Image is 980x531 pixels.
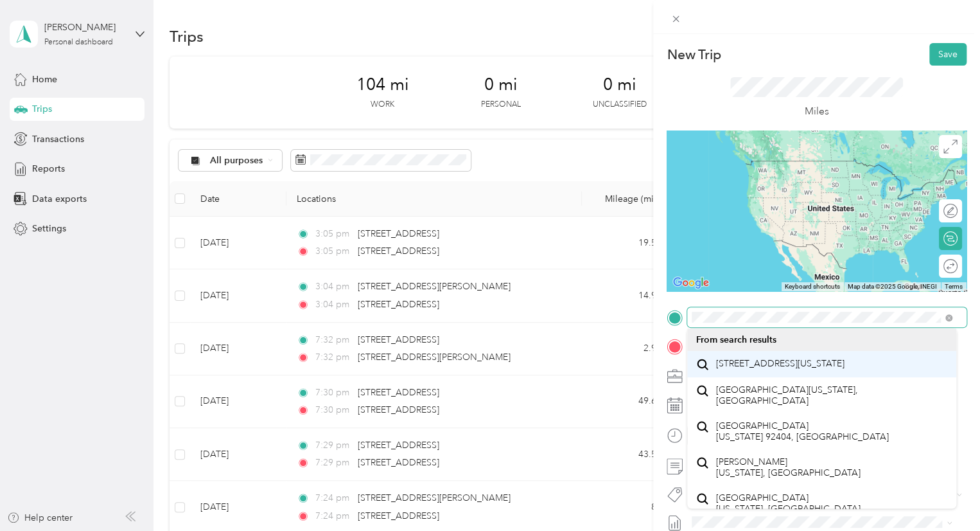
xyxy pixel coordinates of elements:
[716,384,948,407] span: [GEOGRAPHIC_DATA][US_STATE], [GEOGRAPHIC_DATA]
[805,104,829,120] p: Miles
[716,456,861,479] span: [PERSON_NAME] [US_STATE], [GEOGRAPHIC_DATA]
[716,492,861,515] span: [GEOGRAPHIC_DATA] [US_STATE], [GEOGRAPHIC_DATA]
[716,420,889,443] span: [GEOGRAPHIC_DATA] [US_STATE] 92404, [GEOGRAPHIC_DATA]
[667,46,721,64] p: New Trip
[908,459,980,531] iframe: Everlance-gr Chat Button Frame
[785,282,840,291] button: Keyboard shortcuts
[716,358,844,370] span: [STREET_ADDRESS][US_STATE]
[929,43,967,66] button: Save
[670,274,712,291] img: Google
[696,334,776,345] span: From search results
[670,274,712,291] a: Open this area in Google Maps (opens a new window)
[848,283,937,290] span: Map data ©2025 Google, INEGI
